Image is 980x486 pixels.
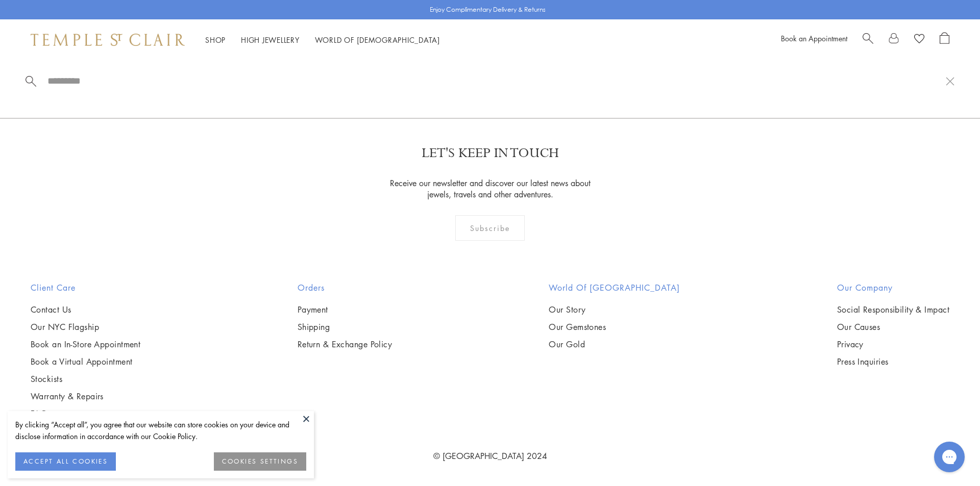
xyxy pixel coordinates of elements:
[205,35,226,45] a: ShopShop
[940,32,949,47] a: Open Shopping Bag
[433,450,547,462] a: © [GEOGRAPHIC_DATA] 2024
[387,177,594,200] p: Receive our newsletter and discover our latest news about jewels, travels and other adventures.
[31,282,140,294] h2: Client Care
[914,32,924,47] a: View Wishlist
[549,339,680,350] a: Our Gold
[31,373,140,385] a: Stockists
[15,452,116,471] button: ACCEPT ALL COOKIES
[837,304,949,315] a: Social Responsibility & Impact
[837,321,949,332] a: Our Causes
[31,321,140,332] a: Our NYC Flagship
[837,356,949,367] a: Press Inquiries
[31,391,140,402] a: Warranty & Repairs
[422,144,559,162] p: LET'S KEEP IN TOUCH
[298,282,393,294] h2: Orders
[430,5,546,15] p: Enjoy Complimentary Delivery & Returns
[549,304,680,315] a: Our Story
[863,32,873,47] a: Search
[31,304,140,315] a: Contact Us
[31,339,140,350] a: Book an In-Store Appointment
[929,438,970,476] iframe: Gorgias live chat messenger
[205,34,440,46] nav: Main navigation
[455,215,525,241] div: Subscribe
[214,452,306,471] button: COOKIES SETTINGS
[15,419,306,442] div: By clicking “Accept all”, you agree that our website can store cookies on your device and disclos...
[298,304,393,315] a: Payment
[837,282,949,294] h2: Our Company
[241,35,300,45] a: High JewelleryHigh Jewellery
[781,33,847,43] a: Book an Appointment
[31,356,140,367] a: Book a Virtual Appointment
[549,282,680,294] h2: World of [GEOGRAPHIC_DATA]
[837,339,949,350] a: Privacy
[298,321,393,332] a: Shipping
[549,321,680,332] a: Our Gemstones
[31,34,185,46] img: Temple St. Clair
[298,339,393,350] a: Return & Exchange Policy
[315,35,440,45] a: World of [DEMOGRAPHIC_DATA]World of [DEMOGRAPHIC_DATA]
[31,408,140,419] a: FAQs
